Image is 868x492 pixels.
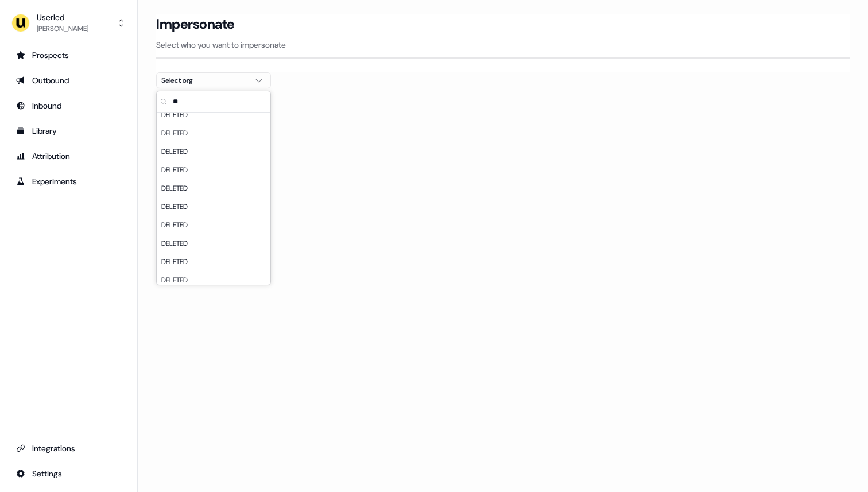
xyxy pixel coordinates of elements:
[16,150,121,162] div: Attribution
[157,142,270,161] div: DELETED
[9,439,128,458] a: Go to integrations
[9,46,128,64] a: Go to prospects
[157,271,270,289] div: DELETED
[16,443,121,454] div: Integrations
[9,464,128,483] a: Go to integrations
[37,11,88,23] div: Userled
[157,106,270,124] div: DELETED
[157,113,270,285] div: Suggestions
[9,147,128,165] a: Go to attribution
[156,72,271,88] button: Select org
[157,179,270,197] div: DELETED
[16,100,121,111] div: Inbound
[156,39,850,51] p: Select who you want to impersonate
[157,197,270,216] div: DELETED
[37,23,88,34] div: [PERSON_NAME]
[157,216,270,234] div: DELETED
[9,71,128,90] a: Go to outbound experience
[157,234,270,253] div: DELETED
[16,125,121,137] div: Library
[9,122,128,140] a: Go to templates
[157,253,270,271] div: DELETED
[161,75,247,86] div: Select org
[16,468,121,479] div: Settings
[157,161,270,179] div: DELETED
[9,172,128,191] a: Go to experiments
[156,16,235,33] h3: Impersonate
[157,124,270,142] div: DELETED
[16,49,121,61] div: Prospects
[16,75,121,86] div: Outbound
[9,96,128,115] a: Go to Inbound
[16,176,121,187] div: Experiments
[9,9,128,37] button: Userled[PERSON_NAME]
